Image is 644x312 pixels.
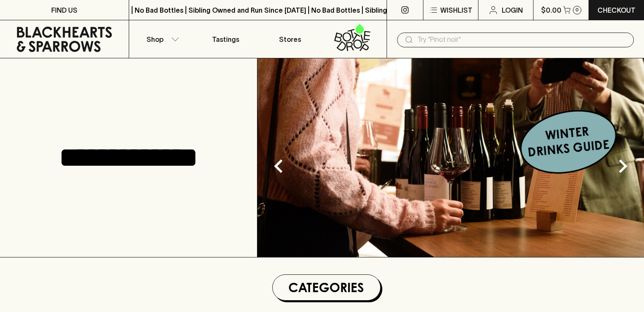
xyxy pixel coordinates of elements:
p: Shop [146,34,163,44]
input: Try "Pinot noir" [417,33,627,47]
p: $0.00 [541,5,561,15]
p: Checkout [597,5,636,15]
p: 0 [575,8,579,12]
p: Stores [279,34,301,44]
p: Tastings [212,34,239,44]
h1: Categories [276,278,377,297]
p: FIND US [51,5,77,15]
p: Login [502,5,523,15]
a: Stores [258,20,322,58]
p: Wishlist [440,5,473,15]
a: Tastings [193,20,258,58]
button: Shop [129,20,193,58]
img: optimise [257,58,644,257]
button: Previous [262,149,296,183]
button: Next [606,149,640,183]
